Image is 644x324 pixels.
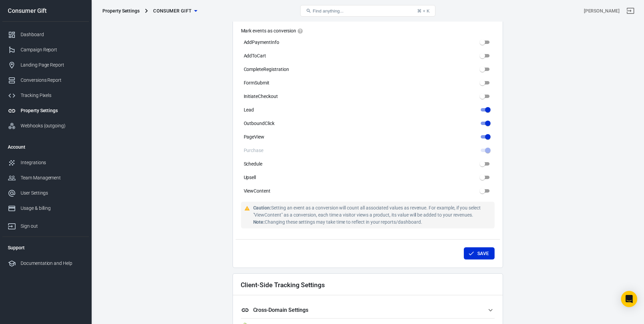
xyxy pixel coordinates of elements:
div: User Settings [21,190,84,197]
div: Landing Page Report [21,61,84,69]
div: Open Intercom Messenger [621,291,637,307]
span: AddPaymentInfo [244,39,279,46]
div: Property Settings [102,7,140,14]
a: Integrations [2,155,89,170]
strong: Note: [253,219,265,225]
span: CompleteRegistration [244,66,289,73]
button: Cross-Domain Settings [241,302,495,318]
span: Purchase [244,147,264,154]
a: Sign out [622,3,639,19]
button: Consumer Gift [150,5,200,17]
strong: Caution: [253,205,271,210]
div: Integrations [21,159,84,166]
a: Webhooks (outgoing) [2,118,89,133]
span: ViewContent [244,188,270,195]
a: Usage & billing [2,201,89,216]
li: Support [2,240,89,256]
div: Conversions Report [21,77,84,84]
span: Consumer Gift [153,7,192,15]
h5: Cross-Domain Settings [253,307,308,314]
div: Consumer Gift [2,8,89,14]
div: Tracking Pixels [21,92,84,99]
a: Dashboard [2,27,89,42]
a: Landing Page Report [2,57,89,73]
a: Campaign Report [2,42,89,57]
button: Save [464,247,495,260]
div: Documentation and Help [21,260,84,267]
div: Dashboard [21,31,84,38]
a: Tracking Pixels [2,88,89,103]
div: Setting an event as a conversion will count all associated values as revenue. For example, if you... [253,204,492,226]
span: OutboundClick [244,120,275,127]
a: User Settings [2,185,89,201]
span: FormSubmit [244,79,270,86]
button: Find anything...⌘ + K [300,5,435,17]
div: Campaign Report [21,46,84,53]
a: Conversions Report [2,73,89,88]
a: Property Settings [2,103,89,118]
div: ⌘ + K [417,8,430,14]
a: Team Management [2,170,89,185]
div: Webhooks (outgoing) [21,122,84,129]
div: Team Management [21,174,84,181]
span: Schedule [244,160,263,168]
span: Lead [244,106,254,114]
span: Upsell [244,174,256,181]
div: Property Settings [21,107,84,114]
label: Mark events as conversion [241,27,495,34]
span: Find anything... [313,8,343,14]
a: Sign out [2,216,89,234]
div: Account id: juSFbWAb [584,7,620,15]
span: InitiateCheckout [244,93,278,100]
h2: Client-Side Tracking Settings [241,281,325,289]
span: AddToCart [244,52,266,59]
li: Account [2,139,89,155]
div: Sign out [21,223,84,230]
span: PageView [244,133,265,141]
div: Usage & billing [21,205,84,212]
svg: Enable toggles for events you want to track as conversions, such as purchases. These are key acti... [297,28,303,34]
